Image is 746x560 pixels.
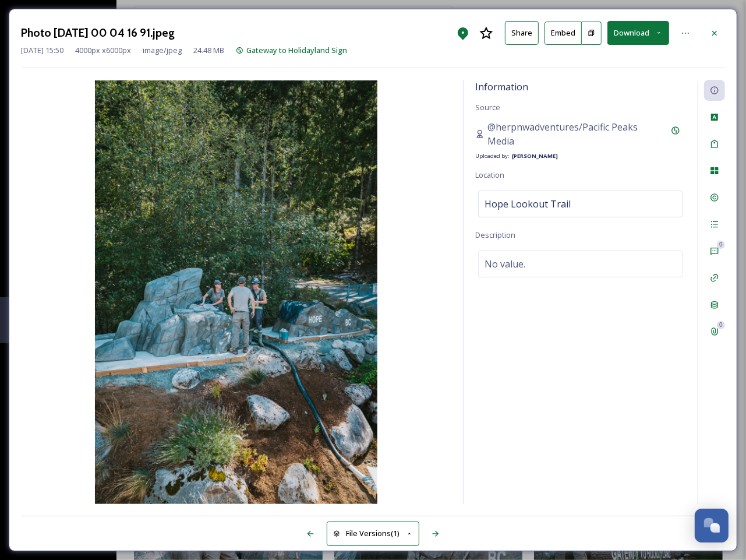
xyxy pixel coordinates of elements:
[475,152,510,160] span: Uploaded by:
[21,45,63,56] span: [DATE] 15:50
[717,321,725,329] div: 0
[475,230,515,240] span: Description
[607,21,669,45] button: Download
[327,522,420,545] button: File Versions(1)
[21,80,451,504] img: Photo%2017%2009%202025%2000%2004%2016%2091.jpeg
[487,120,665,148] span: @herpnwadventures/Pacific Peaks Media
[505,21,539,45] button: Share
[193,45,224,56] span: 24.48 MB
[475,102,500,112] span: Source
[475,170,504,180] span: Location
[21,24,175,41] h3: Photo [DATE] 00 04 16 91.jpeg
[695,509,729,543] button: Open Chat
[246,45,347,55] span: Gateway to Holidayland Sign
[485,197,571,211] span: Hope Lookout Trail
[485,257,525,271] span: No value.
[717,241,725,249] div: 0
[545,22,582,45] button: Embed
[475,80,528,93] span: Information
[512,152,558,160] strong: [PERSON_NAME]
[75,45,131,56] span: 4000 px x 6000 px
[143,45,182,56] span: image/jpeg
